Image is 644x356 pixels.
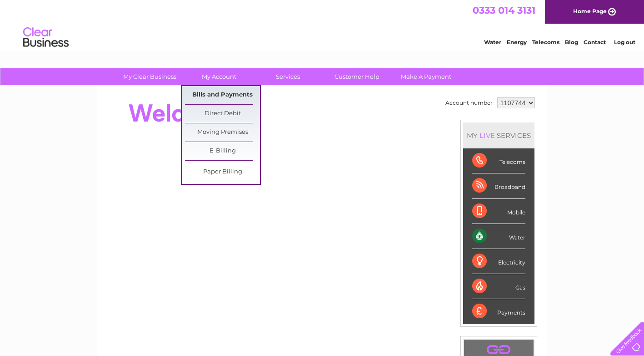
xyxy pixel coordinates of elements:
[185,142,260,160] a: E-Billing
[112,68,187,85] a: My Clear Business
[472,224,525,249] div: Water
[584,39,606,46] a: Contact
[185,123,260,142] a: Moving Premises
[472,274,525,299] div: Gas
[463,122,534,148] div: MY SERVICES
[250,68,325,85] a: Services
[472,148,525,173] div: Telecoms
[108,5,537,44] div: Clear Business is a trading name of Verastar Limited (registered in [GEOGRAPHIC_DATA] No. 3667643...
[532,39,559,46] a: Telecoms
[565,39,578,46] a: Blog
[472,249,525,274] div: Electricity
[473,5,535,16] a: 0333 014 3131
[185,163,260,181] a: Paper Billing
[185,105,260,123] a: Direct Debit
[484,39,501,46] a: Water
[472,173,525,198] div: Broadband
[443,95,495,111] td: Account number
[23,24,69,51] img: logo.png
[185,86,260,104] a: Bills and Payments
[507,39,527,46] a: Energy
[389,68,464,85] a: Make A Payment
[478,131,497,140] div: LIVE
[181,68,256,85] a: My Account
[320,68,394,85] a: Customer Help
[472,199,525,224] div: Mobile
[614,39,635,46] a: Log out
[472,299,525,324] div: Payments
